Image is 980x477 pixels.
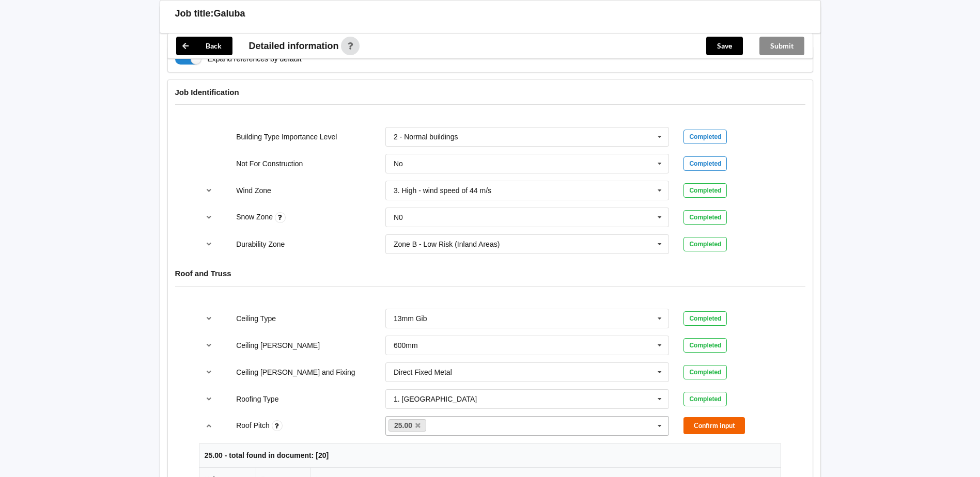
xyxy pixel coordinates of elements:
[199,443,781,468] th: 25.00 - total found in document: [20]
[199,208,219,227] button: reference-toggle
[199,309,219,328] button: reference-toggle
[199,417,219,435] button: reference-toggle
[394,133,458,140] div: 2 - Normal buildings
[175,54,302,65] label: Expand references by default
[236,186,271,195] label: Wind Zone
[683,210,727,225] div: Completed
[199,390,219,408] button: reference-toggle
[249,41,339,51] span: Detailed information
[236,341,320,349] label: Ceiling [PERSON_NAME]
[199,363,219,381] button: reference-toggle
[683,365,727,379] div: Completed
[683,156,727,171] div: Completed
[394,241,500,248] div: Zone B - Low Risk (Inland Areas)
[706,37,743,55] button: Save
[236,213,275,221] label: Snow Zone
[236,240,285,248] label: Durability Zone
[683,311,727,326] div: Completed
[394,214,403,221] div: N0
[236,395,278,403] label: Roofing Type
[683,338,727,353] div: Completed
[175,87,805,97] h4: Job Identification
[236,368,355,376] label: Ceiling [PERSON_NAME] and Fixing
[388,419,427,432] a: 25.00
[683,237,727,251] div: Completed
[199,336,219,355] button: reference-toggle
[394,160,403,167] div: No
[683,130,727,144] div: Completed
[214,8,245,20] h3: Galuba
[394,369,452,376] div: Direct Fixed Metal
[176,37,232,55] button: Back
[175,268,805,278] h4: Roof and Truss
[683,392,727,406] div: Completed
[394,342,418,349] div: 600mm
[394,315,427,322] div: 13mm Gib
[236,314,276,323] label: Ceiling Type
[683,417,745,434] button: Confirm input
[199,181,219,200] button: reference-toggle
[236,160,303,168] label: Not For Construction
[236,421,271,430] label: Roof Pitch
[175,8,214,20] h3: Job title:
[236,133,337,141] label: Building Type Importance Level
[683,183,727,198] div: Completed
[199,235,219,253] button: reference-toggle
[394,187,491,194] div: 3. High - wind speed of 44 m/s
[394,395,477,403] div: 1. [GEOGRAPHIC_DATA]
